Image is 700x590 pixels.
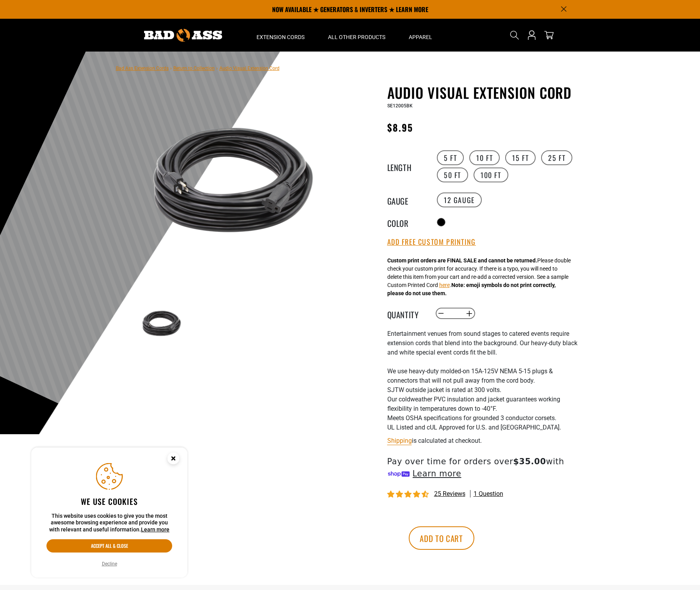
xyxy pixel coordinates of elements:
[328,34,385,41] span: All Other Products
[387,282,556,296] strong: Note: emoji symbols do not print correctly, please do not use them.
[387,308,426,319] label: Quantity
[170,66,172,71] span: ›
[173,66,215,71] a: Return to Collection
[387,329,579,432] div: Entertainment venues from sound stages to catered events require extension cords that blend into ...
[474,490,503,498] span: 1 question
[387,217,426,227] legend: Color
[139,301,184,346] img: black
[387,195,426,205] legend: Gauge
[116,66,169,71] a: Bad Ass Extension Cords
[116,63,280,73] nav: breadcrumbs
[139,86,327,274] img: black
[100,560,119,568] button: Decline
[387,103,413,109] span: SE12005BK
[46,539,172,553] button: Accept all & close
[387,437,412,444] a: Shipping
[31,447,187,578] aside: Cookie Consent
[387,161,426,171] legend: Length
[46,513,172,533] p: This website uses cookies to give you the most awesome browsing experience and provide you with r...
[409,526,474,550] button: Add to cart
[387,414,579,423] li: Meets OSHA specifications for grounded 3 conductor corsets.
[439,281,450,289] button: here
[256,34,305,41] span: Extension Cords
[46,496,172,506] h2: We use cookies
[469,150,500,165] label: 10 FT
[141,526,169,533] a: Learn more
[387,257,537,264] strong: Custom print orders are FINAL SALE and cannot be returned.
[316,19,397,52] summary: All Other Products
[541,150,572,165] label: 25 FT
[387,257,571,298] div: Please double check your custom print for accuracy. If there is a typo, you will need to delete t...
[245,19,316,52] summary: Extension Cords
[387,238,476,246] button: Add Free Custom Printing
[437,150,464,165] label: 5 FT
[434,490,465,497] span: 25 reviews
[216,66,218,71] span: ›
[505,150,536,165] label: 15 FT
[508,29,521,41] summary: Search
[387,385,579,395] li: SJTW outside jacket is rated at 300 volts.
[219,66,280,71] span: Audio Visual Extension Cord
[387,395,579,414] li: Our coldweather PVC insulation and jacket guarantees working flexibility in temperatures down to ...
[387,84,579,101] h1: Audio Visual Extension Cord
[387,435,579,446] div: is calculated at checkout.
[387,367,579,385] li: We use heavy-duty molded-on 15A-125V NEMA 5-15 plugs & connectors that will not pull away from th...
[437,168,468,182] label: 50 FT
[387,120,413,134] span: $8.95
[387,423,579,432] li: UL Listed and cUL Approved for U.S. and [GEOGRAPHIC_DATA].
[409,34,432,41] span: Apparel
[387,491,430,498] span: 4.72 stars
[397,19,444,52] summary: Apparel
[144,29,222,42] img: Bad Ass Extension Cords
[474,168,508,182] label: 100 FT
[437,193,482,207] label: 12 Gauge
